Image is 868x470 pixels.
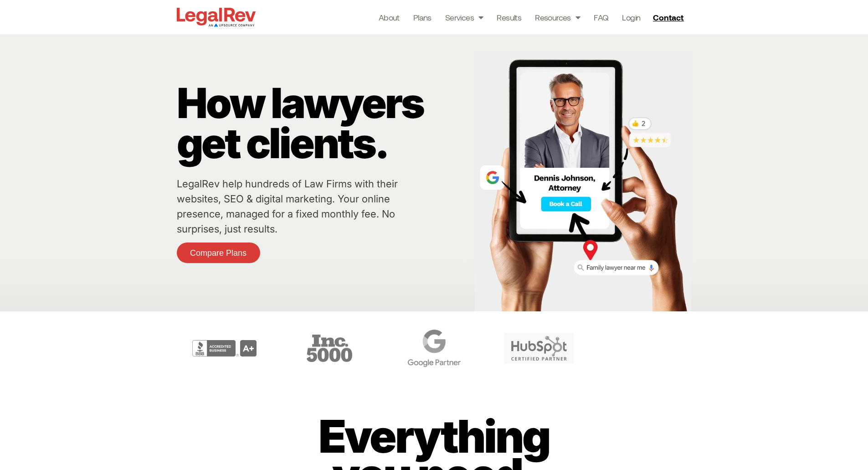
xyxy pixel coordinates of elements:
p: How lawyers get clients. [177,83,470,163]
div: Carousel [175,325,694,372]
a: Login [622,11,640,24]
div: 5 / 6 [489,325,589,372]
nav: Menu [379,11,641,24]
div: 6 / 6 [594,325,694,372]
div: 3 / 6 [279,325,380,372]
a: Contact [649,10,689,25]
div: 2 / 6 [175,325,275,372]
a: LegalRev help hundreds of Law Firms with their websites, SEO & digital marketing. Your online pre... [177,178,398,235]
a: Plans [413,11,431,24]
a: Compare Plans [177,243,260,263]
a: Resources [535,11,580,24]
div: 4 / 6 [384,325,484,372]
span: Contact [653,13,683,21]
span: Compare Plans [190,249,247,257]
a: Services [445,11,483,24]
a: FAQ [594,11,608,24]
a: Results [497,11,521,24]
a: About [379,11,400,24]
